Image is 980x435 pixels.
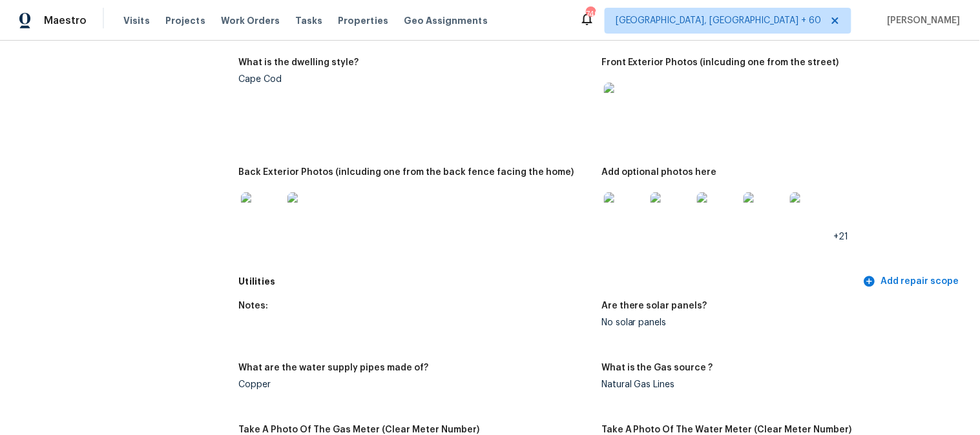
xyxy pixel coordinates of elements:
span: Maestro [44,14,87,27]
span: Visits [123,14,150,27]
h5: What are the water supply pipes made of? [238,363,428,372]
h5: Back Exterior Photos (inlcuding one from the back fence facing the home) [238,168,574,177]
span: Work Orders [221,14,280,27]
span: Add repair scope [866,274,959,290]
span: [PERSON_NAME] [882,14,961,27]
h5: Add optional photos here [601,168,717,177]
h5: Utilities [238,275,860,288]
div: 749 [586,8,595,21]
div: No solar panels [601,318,954,327]
h5: Take A Photo Of The Water Meter (Clear Meter Number) [601,425,852,434]
h5: What is the Gas source ? [601,363,713,372]
h5: Notes: [238,301,268,310]
div: Natural Gas Lines [601,380,954,389]
span: Projects [165,14,205,27]
h5: Take A Photo Of The Gas Meter (Clear Meter Number) [238,425,479,434]
span: Properties [338,14,388,27]
h5: Are there solar panels? [601,301,707,310]
span: +21 [834,232,849,241]
span: [GEOGRAPHIC_DATA], [GEOGRAPHIC_DATA] + 60 [616,14,822,27]
span: Tasks [295,16,322,25]
span: Geo Assignments [404,14,488,27]
h5: Front Exterior Photos (inlcuding one from the street) [601,58,839,67]
button: Add repair scope [860,270,964,294]
div: Copper [238,380,591,389]
h5: What is the dwelling style? [238,58,359,67]
div: Cape Cod [238,75,591,84]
